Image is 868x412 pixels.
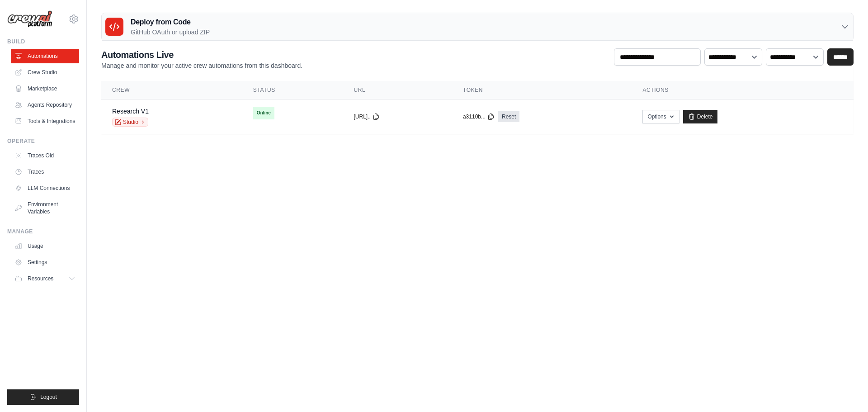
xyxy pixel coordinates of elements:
a: LLM Connections [11,181,79,195]
span: Resources [28,275,53,282]
a: Agents Repository [11,98,79,112]
a: Research V1 [112,108,149,115]
span: Online [253,107,274,119]
button: Options [642,110,679,123]
a: Delete [683,110,718,123]
a: Settings [11,255,79,270]
p: Manage and monitor your active crew automations from this dashboard. [101,61,302,70]
a: Automations [11,49,79,63]
div: Manage [7,228,79,235]
th: Crew [101,81,242,99]
th: Token [452,81,632,99]
span: Logout [40,393,57,401]
button: Logout [7,389,79,405]
div: Operate [7,137,79,145]
h2: Automations Live [101,48,302,61]
th: URL [343,81,452,99]
a: Traces Old [11,148,79,163]
a: Traces [11,165,79,179]
div: Build [7,38,79,45]
a: Environment Variables [11,197,79,219]
button: a3110b... [463,113,495,120]
button: Resources [11,271,79,286]
a: Usage [11,239,79,253]
th: Actions [632,81,854,99]
a: Reset [498,111,519,122]
a: Studio [112,118,148,127]
a: Crew Studio [11,65,79,80]
p: GitHub OAuth or upload ZIP [131,28,210,37]
img: Logo [7,10,52,28]
h3: Deploy from Code [131,17,210,28]
a: Marketplace [11,81,79,96]
th: Status [242,81,343,99]
a: Tools & Integrations [11,114,79,128]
